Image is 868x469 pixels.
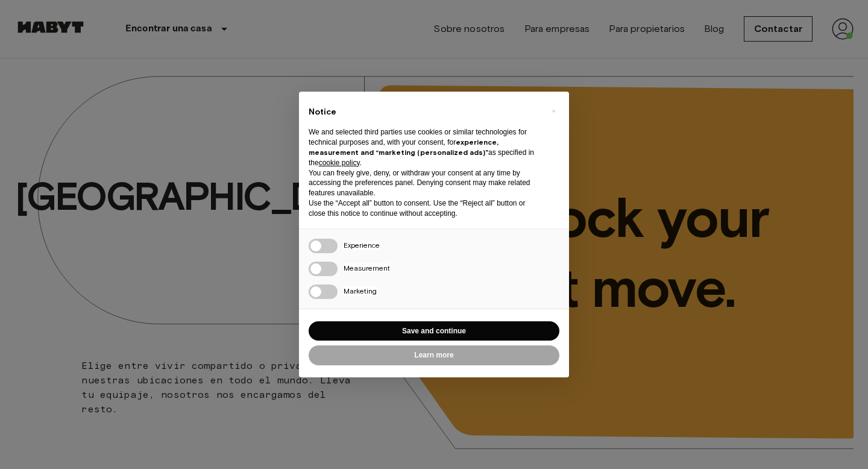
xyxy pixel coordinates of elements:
button: Close this notice [544,101,563,121]
a: cookie policy [319,159,360,167]
span: Measurement [344,263,390,272]
h2: Notice [309,106,540,118]
span: Experience [344,241,380,250]
p: We and selected third parties use cookies or similar technologies for technical purposes and, wit... [309,127,540,168]
button: Learn more [309,345,559,365]
span: × [552,104,556,118]
span: Marketing [344,286,377,295]
p: You can freely give, deny, or withdraw your consent at any time by accessing the preferences pane... [309,168,540,198]
p: Use the “Accept all” button to consent. Use the “Reject all” button or close this notice to conti... [309,198,540,219]
strong: experience, measurement and “marketing (personalized ads)” [309,137,498,157]
button: Save and continue [309,321,559,341]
